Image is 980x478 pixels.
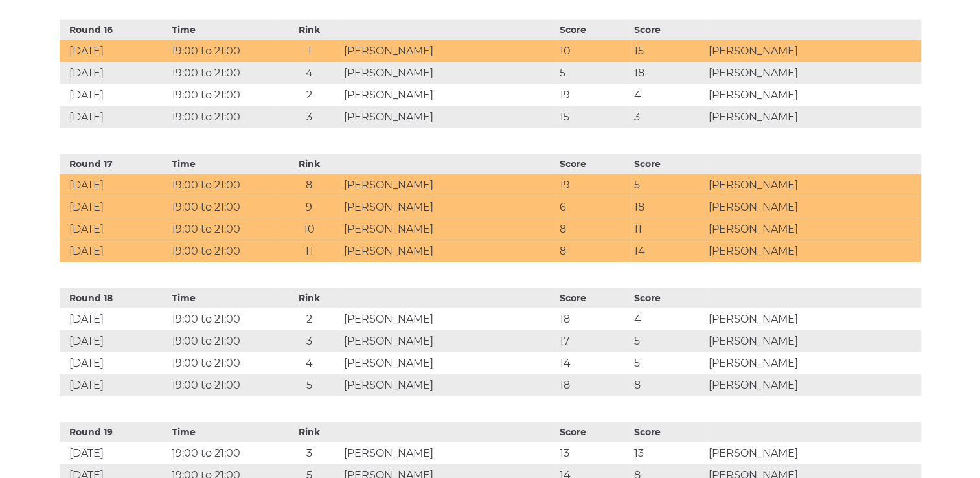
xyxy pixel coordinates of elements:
[556,240,631,262] td: 8
[60,154,169,174] th: Round 17
[556,106,631,128] td: 15
[341,442,556,464] td: [PERSON_NAME]
[60,84,169,106] td: [DATE]
[168,442,278,464] td: 19:00 to 21:00
[705,196,920,218] td: [PERSON_NAME]
[278,84,341,106] td: 2
[705,308,920,330] td: [PERSON_NAME]
[60,330,169,352] td: [DATE]
[556,62,631,84] td: 5
[631,20,705,40] th: Score
[556,330,631,352] td: 17
[631,288,705,308] th: Score
[168,352,278,374] td: 19:00 to 21:00
[278,442,341,464] td: 3
[556,352,631,374] td: 14
[278,352,341,374] td: 4
[631,174,705,196] td: 5
[556,442,631,464] td: 13
[60,374,169,396] td: [DATE]
[705,330,920,352] td: [PERSON_NAME]
[556,374,631,396] td: 18
[278,330,341,352] td: 3
[278,240,341,262] td: 11
[168,422,278,442] th: Time
[705,374,920,396] td: [PERSON_NAME]
[341,352,556,374] td: [PERSON_NAME]
[631,154,705,174] th: Score
[60,40,169,62] td: [DATE]
[631,352,705,374] td: 5
[705,240,920,262] td: [PERSON_NAME]
[60,308,169,330] td: [DATE]
[705,442,920,464] td: [PERSON_NAME]
[60,422,169,442] th: Round 19
[631,106,705,128] td: 3
[60,442,169,464] td: [DATE]
[341,374,556,396] td: [PERSON_NAME]
[341,62,556,84] td: [PERSON_NAME]
[631,308,705,330] td: 4
[556,288,631,308] th: Score
[631,218,705,240] td: 11
[278,62,341,84] td: 4
[168,240,278,262] td: 19:00 to 21:00
[705,106,920,128] td: [PERSON_NAME]
[341,174,556,196] td: [PERSON_NAME]
[278,308,341,330] td: 2
[278,218,341,240] td: 10
[168,40,278,62] td: 19:00 to 21:00
[168,174,278,196] td: 19:00 to 21:00
[60,218,169,240] td: [DATE]
[60,106,169,128] td: [DATE]
[341,330,556,352] td: [PERSON_NAME]
[60,196,169,218] td: [DATE]
[341,40,556,62] td: [PERSON_NAME]
[556,196,631,218] td: 6
[168,154,278,174] th: Time
[168,218,278,240] td: 19:00 to 21:00
[278,422,341,442] th: Rink
[168,84,278,106] td: 19:00 to 21:00
[705,174,920,196] td: [PERSON_NAME]
[60,20,169,40] th: Round 16
[168,330,278,352] td: 19:00 to 21:00
[556,174,631,196] td: 19
[278,174,341,196] td: 8
[278,40,341,62] td: 1
[556,308,631,330] td: 18
[631,62,705,84] td: 18
[60,62,169,84] td: [DATE]
[631,442,705,464] td: 13
[60,174,169,196] td: [DATE]
[631,196,705,218] td: 18
[278,288,341,308] th: Rink
[705,352,920,374] td: [PERSON_NAME]
[556,20,631,40] th: Score
[341,84,556,106] td: [PERSON_NAME]
[556,154,631,174] th: Score
[341,308,556,330] td: [PERSON_NAME]
[278,20,341,40] th: Rink
[60,352,169,374] td: [DATE]
[631,374,705,396] td: 8
[60,240,169,262] td: [DATE]
[556,40,631,62] td: 10
[168,196,278,218] td: 19:00 to 21:00
[341,240,556,262] td: [PERSON_NAME]
[278,106,341,128] td: 3
[278,196,341,218] td: 9
[341,106,556,128] td: [PERSON_NAME]
[705,62,920,84] td: [PERSON_NAME]
[168,374,278,396] td: 19:00 to 21:00
[278,374,341,396] td: 5
[631,40,705,62] td: 15
[556,422,631,442] th: Score
[278,154,341,174] th: Rink
[631,422,705,442] th: Score
[705,84,920,106] td: [PERSON_NAME]
[168,62,278,84] td: 19:00 to 21:00
[556,84,631,106] td: 19
[341,218,556,240] td: [PERSON_NAME]
[168,288,278,308] th: Time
